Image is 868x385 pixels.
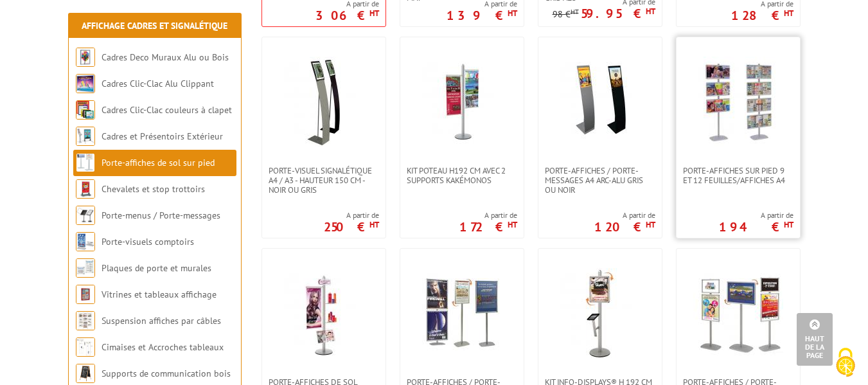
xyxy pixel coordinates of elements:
a: Supports de communication bois [102,368,231,379]
img: Porte-affiches de sol personnalisable H192 cm : 1 fronton + 1 porte-kakémono 40 cm + 2 tablettes ... [279,268,369,358]
p: 306 € [315,12,379,19]
sup: HT [508,219,517,230]
img: Plaques de porte et murales [76,258,95,278]
span: Porte-affiches sur pied 9 et 12 feuilles/affiches A4 [683,166,793,185]
p: 59.95 € [581,10,655,17]
img: Supports de communication bois [76,364,95,383]
a: Suspension affiches par câbles [102,315,221,327]
img: Kit poteau H192 cm avec 2 supports kakémonos [417,57,507,147]
img: Cadres Deco Muraux Alu ou Bois [76,48,95,67]
img: Suspension affiches par câbles [76,311,95,330]
a: Cadres Clic-Clac Alu Clippant [102,78,214,89]
a: Porte-affiches / Porte-messages A4 Arc-Alu gris ou noir [538,166,662,195]
sup: HT [508,8,517,19]
img: Cookies (fenêtre modale) [829,346,862,379]
a: Vitrines et tableaux affichage [102,289,217,300]
img: Cadres Clic-Clac Alu Clippant [76,74,95,93]
a: Porte-visuels comptoirs [102,236,194,247]
img: Chevalets et stop trottoirs [76,179,95,199]
sup: HT [646,6,655,17]
a: Affichage Cadres et Signalétique [82,20,227,31]
img: Cadres et Présentoirs Extérieur [76,127,95,146]
img: Porte-visuels comptoirs [76,232,95,251]
sup: HT [646,219,655,230]
sup: HT [369,219,379,230]
a: Chevalets et stop trottoirs [102,183,205,195]
img: Porte-Visuel Signalétique A4 / A3 - Hauteur 150 cm - Noir ou Gris [279,57,369,147]
span: Porte-Visuel Signalétique A4 / A3 - Hauteur 150 cm - Noir ou Gris [269,166,379,195]
img: Porte-affiches sur pied 9 et 12 feuilles/affiches A4 [693,57,783,147]
span: A partir de [719,210,793,220]
p: 172 € [459,223,517,231]
span: Kit poteau H192 cm avec 2 supports kakémonos [407,166,517,185]
a: Cadres Deco Muraux Alu ou Bois [102,51,229,63]
sup: HT [784,8,793,19]
span: A partir de [594,210,655,220]
a: Porte-Visuel Signalétique A4 / A3 - Hauteur 150 cm - Noir ou Gris [262,166,385,195]
img: Cadres Clic-Clac couleurs à clapet [76,100,95,120]
a: Porte-affiches sur pied 9 et 12 feuilles/affiches A4 [677,166,800,185]
a: Kit poteau H192 cm avec 2 supports kakémonos [400,166,524,185]
img: Kit Info-Displays® H 192 cm 1 cadre 80 x 60 cm + support Tablettes [555,268,645,358]
p: 139 € [447,12,517,19]
p: 250 € [324,223,379,231]
a: Cimaises et Accroches tableaux [102,341,224,353]
img: Cimaises et Accroches tableaux [76,337,95,357]
span: Porte-affiches / Porte-messages A4 Arc-Alu gris ou noir [545,166,655,195]
a: Porte-menus / Porte-messages [102,210,220,221]
img: Porte-affiches / Porte-messages Cadro-Clic® sur pied H180 cm sens portrait ou paysage [417,268,507,358]
p: 120 € [594,223,655,231]
sup: HT [369,8,379,19]
p: 128 € [731,12,793,19]
img: Porte-affiches de sol sur pied [76,153,95,172]
a: Cadres et Présentoirs Extérieur [102,130,223,142]
a: Haut de la page [797,313,833,366]
a: Cadres Clic-Clac couleurs à clapet [102,104,232,116]
a: Plaques de porte et murales [102,262,211,274]
img: Porte-affiches / Porte-messages Cadro-Clic® sur pied H 158 cm sens portrait ou paysage [693,268,783,358]
img: Porte-affiches / Porte-messages A4 Arc-Alu gris ou noir [555,57,645,147]
a: Porte-affiches de sol sur pied [102,157,215,168]
img: Vitrines et tableaux affichage [76,285,95,304]
p: 194 € [719,223,793,231]
span: A partir de [324,210,379,220]
span: A partir de [459,210,517,220]
p: 98 € [553,10,579,19]
sup: HT [784,219,793,230]
button: Cookies (fenêtre modale) [823,341,868,385]
img: Porte-menus / Porte-messages [76,206,95,225]
sup: HT [571,7,579,16]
